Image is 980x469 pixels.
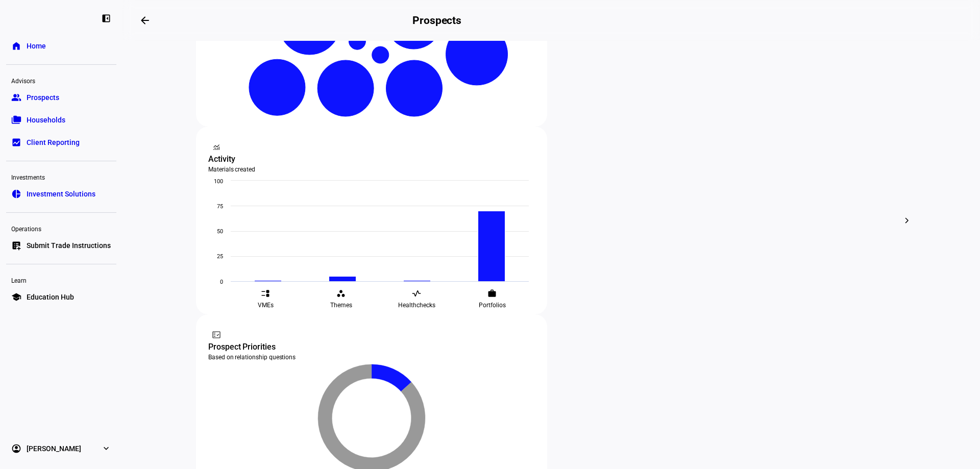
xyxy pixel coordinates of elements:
[11,189,21,199] eth-mat-symbol: pie_chart
[217,228,223,235] text: 50
[27,189,95,199] span: Investment Solutions
[11,41,21,51] eth-mat-symbol: home
[261,289,270,298] eth-mat-symbol: event_list
[208,165,535,174] div: Materials created
[11,292,21,302] eth-mat-symbol: school
[6,184,116,204] a: pie_chartInvestment Solutions
[208,153,535,165] div: Activity
[27,115,65,125] span: Households
[214,178,223,185] text: 100
[11,92,21,103] eth-mat-symbol: group
[330,301,352,309] span: Themes
[398,301,435,309] span: Healthchecks
[6,221,116,235] div: Operations
[139,14,151,27] mat-icon: arrow_backwards
[27,292,74,302] span: Education Hub
[211,330,222,340] mat-icon: fact_check
[27,92,59,103] span: Prospects
[6,132,116,153] a: bid_landscapeClient Reporting
[412,14,461,27] h2: Prospects
[258,301,274,309] span: VMEs
[208,353,535,361] div: Based on relationship questions
[412,289,421,298] eth-mat-symbol: vital_signs
[6,36,116,56] a: homeHome
[27,443,81,454] span: [PERSON_NAME]
[901,214,913,227] mat-icon: chevron_right
[217,203,223,210] text: 75
[336,289,346,298] eth-mat-symbol: workspaces
[27,137,80,147] span: Client Reporting
[101,13,111,23] eth-mat-symbol: left_panel_close
[11,137,21,147] eth-mat-symbol: bid_landscape
[6,110,116,130] a: folder_copyHouseholds
[487,289,497,298] eth-mat-symbol: work
[11,443,21,454] eth-mat-symbol: account_circle
[211,142,222,152] mat-icon: monitoring
[6,73,116,87] div: Advisors
[6,169,116,184] div: Investments
[217,253,223,260] text: 25
[11,115,21,125] eth-mat-symbol: folder_copy
[6,87,116,108] a: groupProspects
[6,273,116,287] div: Learn
[11,240,21,251] eth-mat-symbol: list_alt_add
[479,301,506,309] span: Portfolios
[27,240,111,251] span: Submit Trade Instructions
[208,341,535,353] div: Prospect Priorities
[220,279,223,285] text: 0
[101,443,111,454] eth-mat-symbol: expand_more
[27,41,46,51] span: Home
